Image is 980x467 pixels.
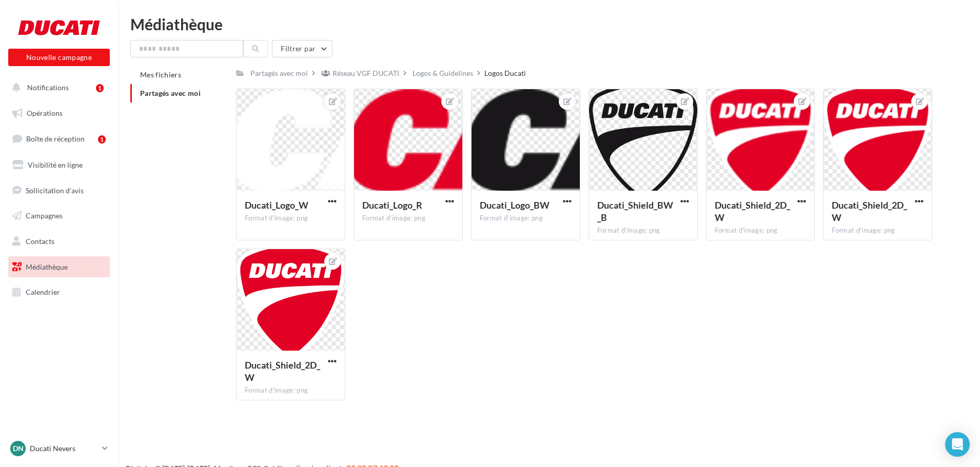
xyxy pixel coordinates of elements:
[6,77,108,98] button: Notifications 1
[6,231,112,252] a: Contacts
[832,199,907,223] span: Ducati_Shield_2D_W
[96,84,104,92] div: 1
[6,180,112,201] a: Sollicitation d'avis
[6,154,112,176] a: Visibilité en ligne
[250,68,308,78] div: Partagés avec moi
[6,205,112,227] a: Campagnes
[6,128,112,150] a: Boîte de réception1
[8,49,110,66] button: Nouvelle campagne
[27,109,63,117] span: Opérations
[26,211,63,220] span: Campagnes
[140,89,201,97] span: Partagés avec moi
[26,237,54,246] span: Contacts
[272,40,332,57] button: Filtrer par
[245,214,337,223] div: Format d'image: png
[245,199,308,211] span: Ducati_Logo_W
[715,199,790,223] span: Ducati_Shield_2D_W
[26,288,60,296] span: Calendrier
[413,68,473,78] div: Logos & Guidelines
[30,443,98,454] p: Ducati Nevers
[26,262,68,271] span: Médiathèque
[26,134,85,143] span: Boîte de réception
[8,439,110,458] a: DN Ducati Nevers
[715,226,807,235] div: Format d'image: png
[480,199,550,211] span: Ducati_Logo_BW
[13,443,24,454] span: DN
[6,103,112,124] a: Opérations
[332,68,399,78] div: Réseau VGF DUCATI
[597,226,689,235] div: Format d'image: png
[362,214,454,223] div: Format d'image: png
[480,214,572,223] div: Format d'image: png
[140,70,181,79] span: Mes fichiers
[98,135,106,144] div: 1
[945,432,970,457] div: Open Intercom Messenger
[362,199,422,211] span: Ducati_Logo_R
[26,186,84,194] span: Sollicitation d'avis
[27,83,69,92] span: Notifications
[597,199,673,223] span: Ducati_Shield_BW_B
[6,281,112,303] a: Calendrier
[484,68,526,78] div: Logos Ducati
[832,226,924,235] div: Format d'image: png
[245,359,320,383] span: Ducati_Shield_2D_W
[130,16,968,32] div: Médiathèque
[28,160,83,169] span: Visibilité en ligne
[6,256,112,278] a: Médiathèque
[245,386,337,395] div: Format d'image: png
